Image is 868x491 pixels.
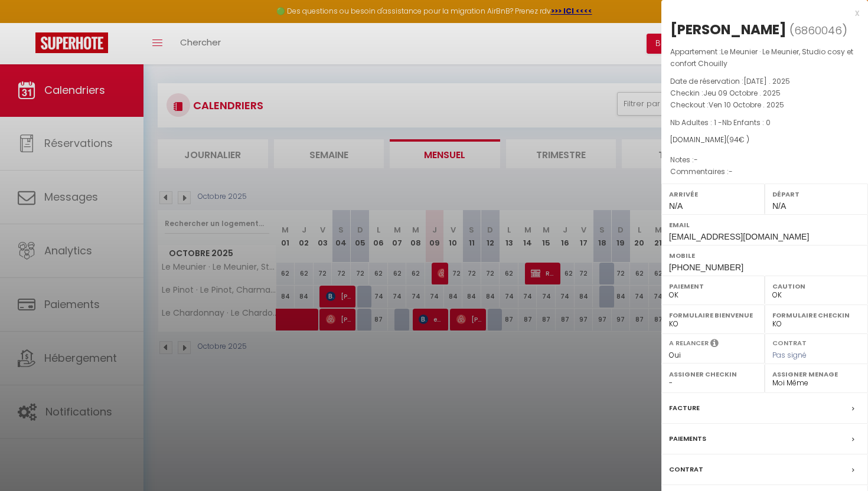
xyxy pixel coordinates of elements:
[670,76,859,87] p: Date de réservation :
[669,338,709,348] label: A relancer
[722,117,771,127] span: Nb Enfants : 0
[703,88,781,98] span: Jeu 09 Octobre . 2025
[670,47,853,68] span: Le Meunier · Le Meunier, Studio cosy et confort Chouilly
[669,219,860,231] label: Email
[729,135,739,145] span: 94
[669,368,757,380] label: Assigner Checkin
[729,166,733,176] span: -
[772,309,860,321] label: Formulaire Checkin
[670,20,787,39] div: [PERSON_NAME]
[772,338,807,346] label: Contrat
[669,280,757,292] label: Paiement
[669,188,757,200] label: Arrivée
[694,155,698,165] span: -
[661,6,859,20] div: x
[726,135,749,145] span: ( € )
[789,22,847,38] span: ( )
[772,280,860,292] label: Caution
[772,350,807,360] span: Pas signé
[670,117,771,127] span: Nb Adultes : 1 -
[669,309,757,321] label: Formulaire Bienvenue
[772,201,786,211] span: N/A
[709,100,784,110] span: Ven 10 Octobre . 2025
[669,232,809,241] span: [EMAIL_ADDRESS][DOMAIN_NAME]
[670,87,859,99] p: Checkin :
[669,402,700,414] label: Facture
[670,154,859,166] p: Notes :
[670,99,859,111] p: Checkout :
[772,368,860,380] label: Assigner Menage
[670,166,859,178] p: Commentaires :
[772,188,860,200] label: Départ
[794,23,842,38] span: 6860046
[669,250,860,261] label: Mobile
[669,433,706,445] label: Paiements
[743,76,790,86] span: [DATE] . 2025
[670,135,859,146] div: [DOMAIN_NAME]
[669,201,683,211] span: N/A
[669,263,743,272] span: [PHONE_NUMBER]
[669,463,703,476] label: Contrat
[710,338,719,351] i: Sélectionner OUI si vous souhaiter envoyer les séquences de messages post-checkout
[670,46,859,70] p: Appartement :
